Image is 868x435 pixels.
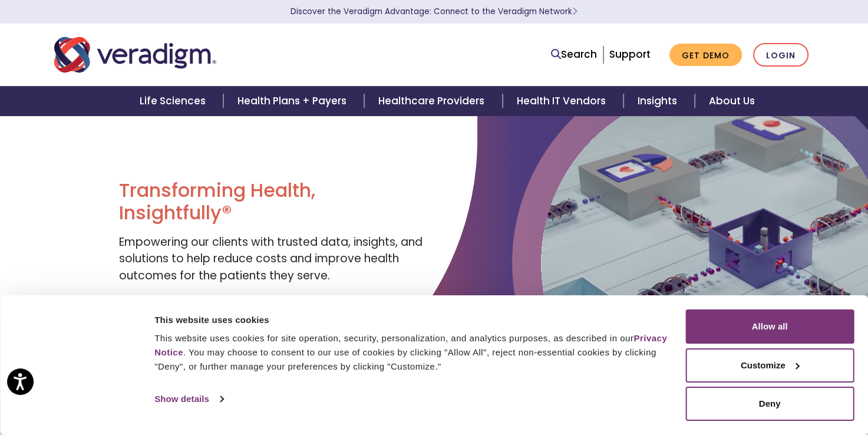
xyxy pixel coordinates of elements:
[291,6,577,17] a: Discover the Veradigm Advantage: Connect to the Veradigm NetworkLearn More
[695,86,769,116] a: About Us
[364,86,502,116] a: Healthcare Providers
[118,179,425,225] h1: Transforming Health, Insightfully®
[685,309,854,344] button: Allow all
[154,390,223,408] a: Show details
[503,86,623,116] a: Health IT Vendors
[126,86,223,116] a: Life Sciences
[154,313,672,327] div: This website uses cookies
[685,348,854,383] button: Customize
[642,351,854,421] iframe: Drift Chat Widget
[154,331,672,374] div: This website uses cookies for site operation, security, personalization, and analytics purposes, ...
[223,86,364,116] a: Health Plans + Payers
[609,47,651,61] a: Support
[118,234,422,284] span: Empowering our clients with trusted data, insights, and solutions to help reduce costs and improv...
[54,35,216,74] img: Veradigm logo
[753,43,808,67] a: Login
[551,47,597,62] a: Search
[623,86,695,116] a: Insights
[572,6,577,17] span: Learn More
[669,44,742,67] a: Get Demo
